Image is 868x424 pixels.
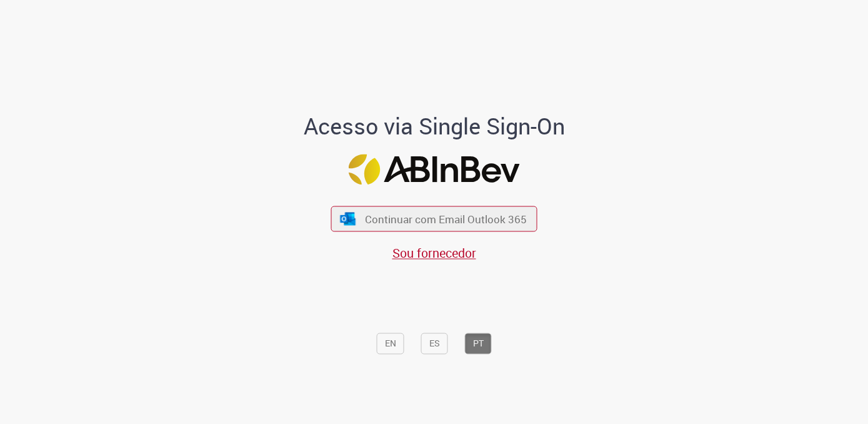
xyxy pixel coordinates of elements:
button: ES [421,333,448,355]
span: Continuar com Email Outlook 365 [365,212,527,226]
a: Sou fornecedor [392,245,476,262]
h1: Acesso via Single Sign-On [261,114,607,139]
button: EN [377,333,404,355]
button: PT [465,333,492,355]
img: Logo ABInBev [349,154,520,184]
button: ícone Azure/Microsoft 360 Continuar com Email Outlook 365 [331,206,537,232]
img: ícone Azure/Microsoft 360 [339,212,356,225]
